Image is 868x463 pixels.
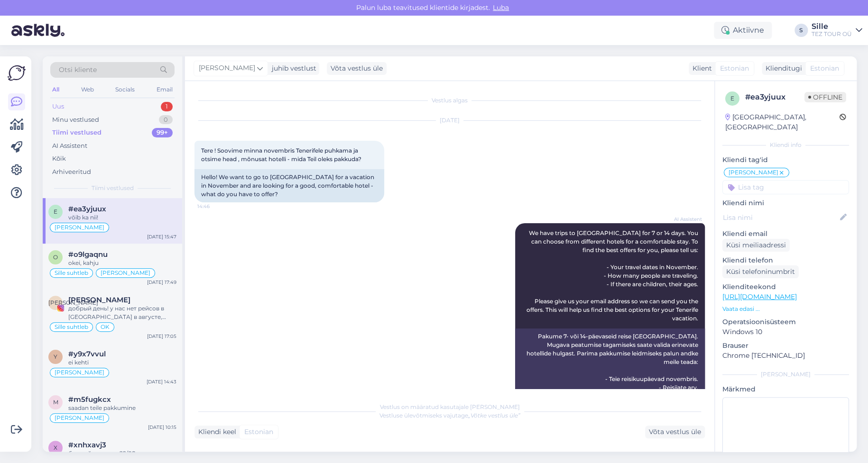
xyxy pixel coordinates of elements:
[327,62,387,75] div: Võta vestlus üle
[52,102,64,111] div: Uus
[48,299,98,306] span: [PERSON_NAME]
[723,212,838,223] input: Lisa nimi
[666,216,702,223] span: AI Assistent
[722,327,849,337] p: Windows 10
[79,83,96,96] div: Web
[55,370,104,375] span: [PERSON_NAME]
[812,30,852,38] div: TEZ TOUR OÜ
[244,427,273,437] span: Estonian
[722,265,799,278] div: Küsi telefoninumbrit
[68,395,111,404] span: #m5fugkcx
[194,427,236,437] div: Kliendi keel
[68,296,130,304] span: Яна Роздорожня
[55,415,104,421] span: [PERSON_NAME]
[725,112,840,132] div: [GEOGRAPHIC_DATA], [GEOGRAPHIC_DATA]
[197,203,233,210] span: 14:46
[722,370,849,379] div: [PERSON_NAME]
[526,229,700,322] span: We have trips to [GEOGRAPHIC_DATA] for 7 or 14 days. You can choose from different hotels for a c...
[730,95,734,102] span: e
[152,128,173,137] div: 99+
[113,83,137,96] div: Socials
[147,333,176,340] div: [DATE] 17:05
[52,141,87,151] div: AI Assistent
[720,64,749,73] span: Estonian
[194,96,705,105] div: Vestlus algas
[722,305,849,313] p: Vaata edasi ...
[8,64,26,82] img: Askly Logo
[379,412,520,419] span: Vestluse ülevõtmiseks vajutage
[101,270,150,276] span: [PERSON_NAME]
[268,64,316,73] div: juhib vestlust
[722,292,797,301] a: [URL][DOMAIN_NAME]
[714,22,772,39] div: Aktiivne
[722,341,849,351] p: Brauser
[729,170,778,175] span: [PERSON_NAME]
[52,167,91,177] div: Arhiveeritud
[52,128,102,137] div: Tiimi vestlused
[490,3,512,12] span: Luba
[722,141,849,149] div: Kliendi info
[52,115,99,125] div: Minu vestlused
[812,23,862,38] a: SilleTEZ TOUR OÜ
[194,169,384,202] div: Hello! We want to go to [GEOGRAPHIC_DATA] for a vacation in November and are looking for a good, ...
[722,239,790,252] div: Küsi meiliaadressi
[722,155,849,165] p: Kliendi tag'id
[722,384,849,394] p: Märkmed
[812,23,852,30] div: Sille
[53,399,58,406] span: m
[722,229,849,239] p: Kliendi email
[68,205,106,213] span: #ea3yjuux
[810,64,839,73] span: Estonian
[194,116,705,125] div: [DATE]
[722,317,849,327] p: Operatsioonisüsteem
[55,324,88,330] span: Sille suhtleb
[722,180,849,194] input: Lisa tag
[50,83,61,96] div: All
[52,154,66,163] div: Kõik
[68,441,106,449] span: #xnhxavj3
[54,353,57,360] span: y
[722,282,849,292] p: Klienditeekond
[55,225,104,230] span: [PERSON_NAME]
[68,358,176,367] div: ei kehti
[59,65,97,75] span: Otsi kliente
[147,279,176,286] div: [DATE] 17:49
[804,92,846,102] span: Offline
[68,250,108,259] span: #o9lgaqnu
[54,208,57,215] span: e
[147,233,176,240] div: [DATE] 15:47
[68,213,176,222] div: võib ka nii!
[380,403,520,410] span: Vestlus on määratud kasutajale [PERSON_NAME]
[161,102,173,111] div: 1
[55,270,88,276] span: Sille suhtleb
[68,304,176,321] div: добрый день! у нас нет рейсов в [GEOGRAPHIC_DATA] в августе, можем предложить Турцию!
[101,324,110,330] span: OK
[722,255,849,265] p: Kliendi telefon
[68,404,176,412] div: saadan teile pakkumine
[762,64,802,73] div: Klienditugi
[722,351,849,361] p: Chrome [TECHNICAL_ID]
[794,24,808,37] div: S
[722,198,849,208] p: Kliendi nimi
[68,449,176,458] div: ближайшая дата 22/08
[645,426,705,438] div: Võta vestlus üle
[468,412,520,419] i: „Võtke vestlus üle”
[92,184,134,192] span: Tiimi vestlused
[689,64,712,73] div: Klient
[54,444,57,451] span: x
[159,115,173,125] div: 0
[155,83,175,96] div: Email
[745,91,804,103] div: # ea3yjuux
[53,254,58,261] span: o
[147,378,176,385] div: [DATE] 14:43
[68,350,106,358] span: #y9x7vvul
[199,63,255,73] span: [PERSON_NAME]
[148,424,176,431] div: [DATE] 10:15
[201,147,361,163] span: Tere ! Soovime minna novembris Tenerifele puhkama ja otsime head , mõnusat hotelli - mida Teil ol...
[515,328,705,438] div: Pakume 7- või 14-päevaseid reise [GEOGRAPHIC_DATA]. Mugava peatumise tagamiseks saate valida erin...
[68,259,176,267] div: okei, kahju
